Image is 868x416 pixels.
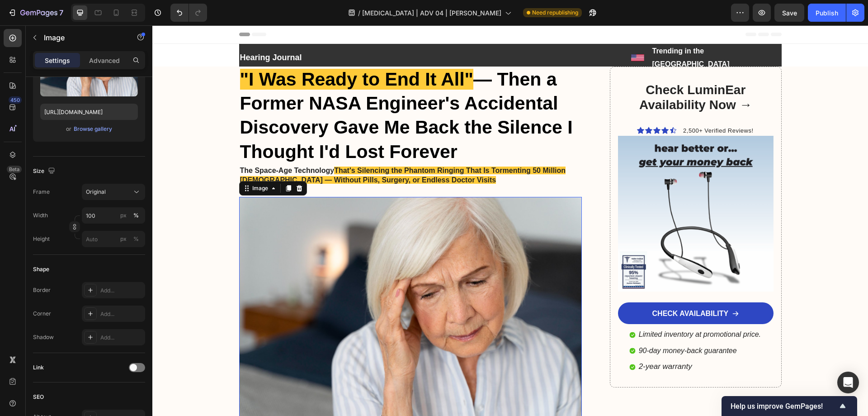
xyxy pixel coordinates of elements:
[133,235,139,243] div: %
[33,286,51,294] div: Border
[33,363,44,372] div: Link
[40,104,138,120] input: https://example.com/image.jpg
[66,124,71,134] span: or
[131,210,142,221] button: px
[837,372,859,393] div: Open Intercom Messenger
[131,234,142,244] button: px
[89,56,120,65] p: Advanced
[33,393,44,401] div: SEO
[118,234,129,244] button: %
[82,207,145,224] input: px%
[466,110,621,266] img: gempages_584729342894932568-e096cecf-2c0b-4104-b7d1-53e4b6fa6808.png
[133,211,139,220] div: %
[86,188,106,196] span: Original
[816,8,838,18] div: Publish
[486,337,540,345] i: 2-year warranty
[782,9,797,17] span: Save
[472,56,614,88] h2: Check LuminEar Availability Now →
[33,211,48,220] label: Width
[362,8,501,18] span: [MEDICAL_DATA] | ADV 04 | [PERSON_NAME]
[88,141,414,158] span: That's Silencing the Phantom Ringing That Is Tormenting 50 Million [DEMOGRAPHIC_DATA] — Without P...
[500,19,628,46] p: Trending in the [GEOGRAPHIC_DATA]
[7,166,22,173] div: Beta
[466,277,621,299] a: CHECK AVAILABILITY
[500,284,576,293] p: CHECK AVAILABILITY
[358,8,360,18] span: /
[120,211,127,220] div: px
[73,124,113,134] button: Browse gallery
[170,4,207,22] div: Undo/Redo
[486,305,609,313] i: Limited inventory at promotional price.
[87,172,430,401] img: unnamed_2.jpg
[74,125,112,133] div: Browse gallery
[118,210,129,221] button: %
[33,165,57,177] div: Size
[100,310,143,318] div: Add...
[98,159,118,167] div: Image
[9,96,22,104] div: 450
[88,43,321,64] strong: "I Was Ready to End It All"
[479,29,492,36] img: gempages_584729342894932568-cdc1b619-c3c3-472d-b0b7-909255c9cfb1.webp
[33,235,50,243] label: Height
[532,9,578,17] span: Need republishing
[486,321,585,329] i: 90-day money-back guarantee
[808,4,846,22] button: Publish
[44,32,121,43] p: Image
[152,25,868,416] iframe: Design area
[88,43,420,137] strong: — Then a Former NASA Engineer's Accidental Discovery Gave Me Back the Silence I Thought I'd Lost ...
[731,401,848,411] button: Show survey - Help us improve GemPages!
[774,4,804,22] button: Save
[82,231,145,247] input: px%
[33,188,50,196] label: Frame
[33,333,54,341] div: Shadow
[33,265,49,273] div: Shape
[88,141,429,160] p: The Space-Age Technology
[100,334,143,342] div: Add...
[100,287,143,295] div: Add...
[59,7,63,18] p: 7
[33,310,51,318] div: Corner
[82,184,145,200] button: Original
[4,4,67,22] button: 7
[45,56,70,65] p: Settings
[531,102,601,109] span: 2,500+ Verified Reviews!
[120,235,127,243] div: px
[731,402,837,411] span: Help us improve GemPages!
